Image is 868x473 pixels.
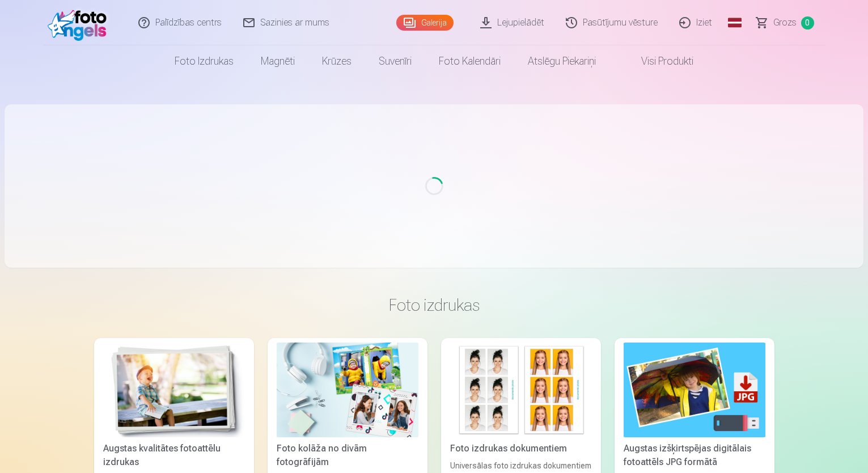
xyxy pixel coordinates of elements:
a: Atslēgu piekariņi [514,45,609,77]
div: Augstas izšķirtspējas digitālais fotoattēls JPG formātā [619,442,770,469]
img: Augstas kvalitātes fotoattēlu izdrukas [103,343,245,437]
div: Foto kolāža no divām fotogrāfijām [272,442,423,469]
div: Foto izdrukas dokumentiem [446,442,596,455]
img: Foto izdrukas dokumentiem [450,343,592,437]
a: Visi produkti [609,45,707,77]
a: Foto izdrukas [161,45,247,77]
a: Suvenīri [365,45,425,77]
span: 0 [801,16,814,29]
img: /fa1 [48,5,113,41]
h3: Foto izdrukas [103,295,765,315]
a: Galerija [396,15,454,31]
a: Krūzes [308,45,365,77]
span: Grozs [773,16,797,29]
a: Foto kalendāri [425,45,514,77]
img: Augstas izšķirtspējas digitālais fotoattēls JPG formātā [624,343,765,437]
div: Augstas kvalitātes fotoattēlu izdrukas [99,442,249,469]
a: Magnēti [247,45,308,77]
img: Foto kolāža no divām fotogrāfijām [277,343,418,437]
